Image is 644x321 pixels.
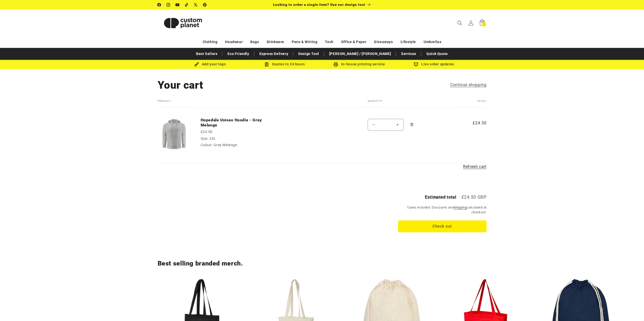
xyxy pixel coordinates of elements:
[158,100,355,107] th: Product
[201,118,277,128] a: Hopedale Unisex Hoodie - Grey Melange
[325,37,333,46] a: Tech
[454,205,467,209] a: shipping
[463,163,486,171] a: Refresh cart
[327,49,393,58] a: [PERSON_NAME] / [PERSON_NAME]
[257,49,291,58] a: Express Delivery
[158,78,203,92] h1: Your cart
[156,10,210,36] a: Custom Planet
[462,195,487,199] p: £24.50 GBP
[450,81,486,89] a: Continue shopping
[398,205,487,215] small: Taxes included. Discounts and calculated at checkout.
[194,62,199,67] img: Brush Icon
[267,37,284,46] a: Drinkware
[483,22,485,27] span: 1
[379,119,392,131] input: Quantity for Hopedale Unisex Hoodie - Grey Melange
[449,100,486,107] th: Total
[214,143,237,147] dd: Grey Melange
[398,220,487,232] button: Check out
[322,61,397,67] div: In-house printing service
[374,37,393,46] a: Giveaways
[158,118,191,150] img: Hopedale Unisex Hoodie - Grey Melange
[424,49,450,58] a: Quick Quote
[292,37,317,46] a: Pens & Writing
[273,3,365,7] span: Looking to order a single item? Use our design tool
[201,129,277,135] div: £24.50
[194,49,220,58] a: Best Sellers
[334,62,338,67] img: In-house printing
[209,137,216,141] dd: 2XL
[264,62,269,67] img: Order Updates Icon
[247,61,322,67] div: Quotes in 24 hours
[460,120,486,126] span: £24.50
[341,37,366,46] a: Office & Paper
[201,137,209,141] dt: Size:
[399,49,419,58] a: Services
[158,259,487,268] h2: Best selling branded merch.
[424,37,441,46] a: Umbrellas
[401,37,416,46] a: Lifestyle
[225,37,243,46] a: Headwear
[250,37,259,46] a: Bags
[397,61,471,67] div: Live order updates
[225,49,252,58] a: Eco Friendly
[203,37,218,46] a: Clothing
[201,143,213,147] dt: Colour:
[414,62,418,67] img: Order updates
[425,195,456,199] h2: Estimated total
[158,12,208,34] img: Custom Planet
[454,17,465,29] summary: Search
[407,118,416,132] a: Remove Hopedale Unisex Hoodie - Grey Melange - 2XL / Grey Melange
[173,61,247,67] div: Add your logo
[355,100,450,107] th: Quantity
[296,49,322,58] a: Design Tool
